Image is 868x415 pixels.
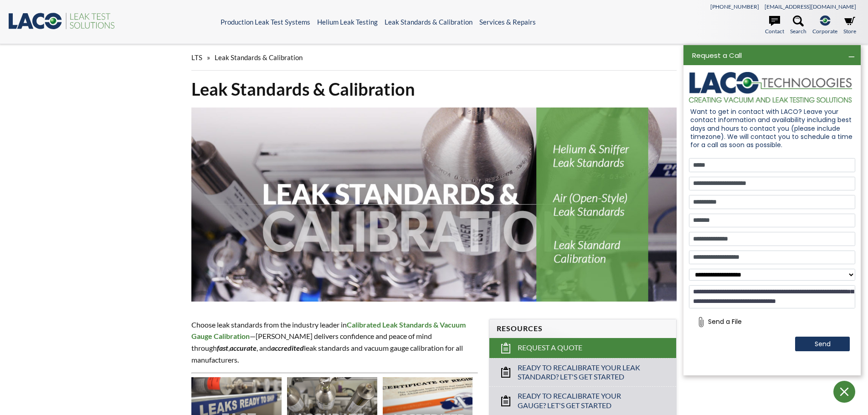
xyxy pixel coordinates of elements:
span: Leak Standards & Calibration [215,53,303,61]
img: Leak Standards & Calibration header [191,108,677,302]
a: Request a Quote [489,338,676,358]
span: LTS [191,53,202,61]
span: Ready to Recalibrate Your Leak Standard? Let's Get Started [518,363,649,382]
p: Choose leak standards from the industry leader in —[PERSON_NAME] delivers confidence and peace of... [191,319,478,365]
a: [EMAIL_ADDRESS][DOMAIN_NAME] [765,3,856,10]
div: Minimize [845,50,856,61]
a: Production Leak Test Systems [221,18,310,26]
a: Search [790,15,806,36]
button: Send [795,337,850,351]
div: Want to get in contact with LACO? Leave your contact information and availability including best ... [683,105,861,152]
a: [PHONE_NUMBER] [710,3,759,10]
strong: accurate [230,343,257,352]
em: fast [217,343,228,352]
a: Ready to Recalibrate Your Leak Standard? Let's Get Started [489,358,676,387]
span: Corporate [812,27,837,36]
a: Ready to Recalibrate Your Gauge? Let's Get Started [489,386,676,415]
a: Contact [765,15,784,36]
em: accredited [271,343,304,352]
a: Store [843,15,856,36]
div: » [191,45,677,71]
img: logo [689,72,852,102]
h1: Leak Standards & Calibration [191,78,677,100]
span: Ready to Recalibrate Your Gauge? Let's Get Started [518,391,649,410]
span: Request a Quote [518,343,582,353]
div: Request a Call [688,51,843,60]
a: Helium Leak Testing [317,18,378,26]
a: Leak Standards & Calibration [385,18,473,26]
a: Services & Repairs [479,18,536,26]
h4: Resources [497,324,669,333]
